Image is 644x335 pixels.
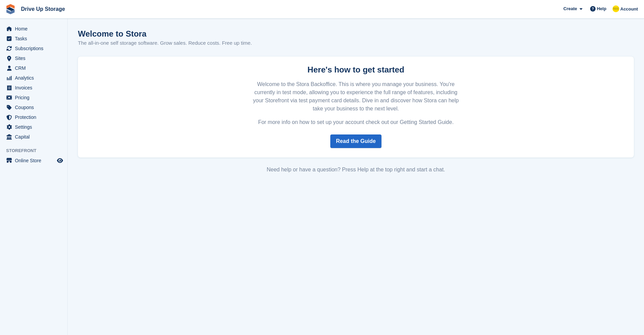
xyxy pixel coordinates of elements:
[3,24,64,34] a: menu
[78,166,634,174] div: Need help or have a question? Press Help at the top right and start a chat.
[15,103,56,112] span: Coupons
[3,156,64,165] a: menu
[3,93,64,102] a: menu
[18,3,68,15] a: Drive Up Storage
[563,5,577,12] span: Create
[78,29,252,38] h1: Welcome to Stora
[78,39,252,47] p: The all-in-one self storage software. Grow sales. Reduce costs. Free up time.
[3,63,64,73] a: menu
[3,83,64,92] a: menu
[5,4,16,14] img: stora-icon-8386f47178a22dfd0bd8f6a31ec36ba5ce8667c1dd55bd0f319d3a0aa187defe.svg
[3,112,64,122] a: menu
[15,63,56,73] span: CRM
[15,24,56,34] span: Home
[15,122,56,132] span: Settings
[15,93,56,102] span: Pricing
[15,54,56,63] span: Sites
[330,134,381,148] a: Read the Guide
[15,156,56,165] span: Online Store
[3,73,64,83] a: menu
[15,34,56,43] span: Tasks
[15,73,56,83] span: Analytics
[249,80,463,113] p: Welcome to the Stora Backoffice. This is where you manage your business. You're currently in test...
[15,44,56,53] span: Subscriptions
[3,44,64,53] a: menu
[56,156,64,165] a: Preview store
[249,118,463,126] p: For more info on how to set up your account check out our Getting Started Guide.
[3,54,64,63] a: menu
[3,122,64,132] a: menu
[308,65,404,74] strong: Here's how to get started
[15,83,56,92] span: Invoices
[597,5,606,12] span: Help
[6,147,67,154] span: Storefront
[620,6,638,13] span: Account
[3,103,64,112] a: menu
[3,34,64,43] a: menu
[15,132,56,142] span: Capital
[3,132,64,142] a: menu
[612,5,619,12] img: Crispin Vitoria
[15,112,56,122] span: Protection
